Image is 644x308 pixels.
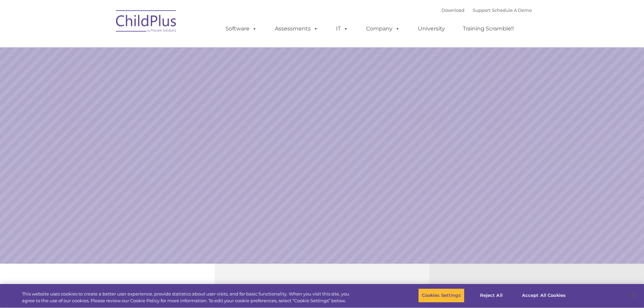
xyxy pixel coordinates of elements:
div: This website uses cookies to create a better user experience, provide statistics about user visit... [22,291,354,304]
a: Schedule A Demo [492,7,532,13]
button: Close [626,288,641,303]
a: Company [359,22,407,35]
a: University [411,22,452,35]
span: Last name [94,45,115,50]
a: IT [329,22,355,35]
span: Phone number [94,72,123,77]
a: Training Scramble!! [456,22,521,35]
font: | [442,7,532,13]
a: Support [473,7,491,13]
img: ChildPlus by Procare Solutions [113,5,180,39]
a: Download [442,7,464,13]
a: Software [219,22,264,35]
button: Accept All Cookies [518,288,569,303]
a: Assessments [268,22,325,35]
button: Cookies Settings [418,288,464,303]
button: Reject All [470,288,512,303]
